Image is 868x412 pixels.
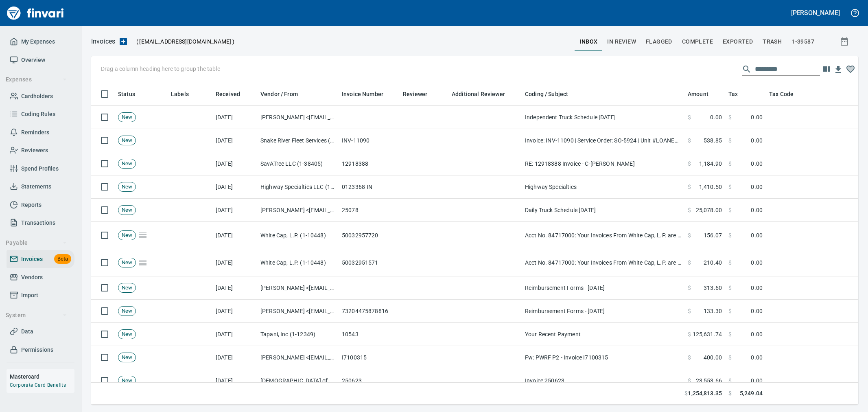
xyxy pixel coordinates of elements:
button: Download Table [832,64,844,76]
span: 0.00 [751,307,763,315]
span: Reminders [21,127,49,138]
span: $ [728,113,732,121]
span: Additional Reviewer [452,89,516,99]
td: I7100315 [339,346,400,369]
span: Vendor / From [260,89,298,99]
span: 0.00 [751,206,763,214]
span: 1-39587 [791,37,814,47]
span: Invoice Number [342,89,394,99]
img: Finvari [5,3,66,23]
td: 50032957720 [339,222,400,249]
span: Transactions [21,218,55,228]
span: Spend Profiles [21,164,59,174]
td: 250623 [339,369,400,392]
td: [PERSON_NAME] <[EMAIL_ADDRESS][DOMAIN_NAME]> [257,276,339,300]
h6: Mastercard [10,372,74,381]
td: [DATE] [212,323,257,346]
td: [DATE] [212,276,257,300]
span: 313.60 [704,284,722,292]
span: Vendors [21,272,43,283]
span: Tax [728,89,748,99]
span: New [118,307,136,315]
span: $ [728,330,732,338]
span: New [118,206,136,214]
span: Reports [21,200,42,210]
span: Reviewers [21,145,48,156]
span: $ [728,353,732,362]
td: Highway Specialties [522,175,684,199]
span: Permissions [21,345,53,355]
span: 1,184.90 [699,160,722,168]
span: Amount [688,89,708,99]
span: [EMAIL_ADDRESS][DOMAIN_NAME] [138,37,232,46]
td: [DATE] [212,106,257,129]
span: 25,078.00 [696,206,722,214]
span: New [118,354,136,362]
a: Import [7,286,74,305]
td: [DATE] [212,369,257,392]
span: 0.00 [751,113,763,121]
span: Tax Code [769,89,794,99]
span: 0.00 [751,183,763,191]
span: Payable [6,238,67,248]
td: White Cap, L.P. (1-10448) [257,249,339,276]
h5: [PERSON_NAME] [791,9,840,17]
td: [DEMOGRAPHIC_DATA] of All Trades LLC. dba C.O.A.T Flagging (1-22216) [257,369,339,392]
a: Spend Profiles [7,160,74,178]
span: 0.00 [751,259,763,267]
td: Independent Truck Schedule [DATE] [522,106,684,129]
span: 0.00 [751,377,763,385]
a: Permissions [7,341,74,359]
a: Transactions [7,214,74,232]
td: 0123368-IN [339,175,400,199]
span: Statements [21,182,51,192]
span: $ [728,183,732,191]
td: INV-11090 [339,129,400,152]
td: [PERSON_NAME] <[EMAIL_ADDRESS][DOMAIN_NAME]> [257,300,339,323]
span: Coding / Subject [525,89,568,99]
span: Beta [54,254,71,264]
span: inbox [579,37,597,47]
button: Column choices favorited. Click to reset to default [844,63,857,75]
td: [DATE] [212,199,257,222]
span: $ [728,389,732,398]
td: [DATE] [212,129,257,152]
span: 125,631.74 [693,330,722,338]
span: Expenses [6,75,67,85]
span: $ [688,113,691,121]
span: $ [688,206,691,214]
td: Invoice: INV-11090 | Service Order: SO-5924 | Unit #LOANER | Snake River Fleet Services LLC [GEOG... [522,129,684,152]
span: Invoices [21,254,43,264]
span: Tax [728,89,738,99]
span: $ [688,231,691,239]
span: Status [118,89,135,99]
td: [DATE] [212,152,257,175]
span: 0.00 [751,231,763,239]
span: New [118,137,136,145]
span: 0.00 [751,160,763,168]
td: Acct No. 84717000: Your Invoices From White Cap, L.P. are Attached [522,222,684,249]
span: Additional Reviewer [452,89,505,99]
span: $ [688,377,691,385]
td: Daily Truck Schedule [DATE] [522,199,684,222]
span: $ [688,284,691,292]
span: $ [728,231,732,239]
button: System [2,308,70,323]
span: New [118,160,136,168]
td: RE: 12918388 Invoice - C-[PERSON_NAME] [522,152,684,175]
span: 0.00 [710,113,722,121]
span: Vendor / From [260,89,308,99]
td: [DATE] [212,249,257,276]
td: [PERSON_NAME] <[EMAIL_ADDRESS][DOMAIN_NAME]> [257,106,339,129]
td: Your Recent Payment [522,323,684,346]
a: Coding Rules [7,105,74,123]
a: Statements [7,178,74,196]
a: Reviewers [7,141,74,160]
span: $ [688,183,691,191]
span: 0.00 [751,136,763,145]
span: 0.00 [751,284,763,292]
span: 210.40 [704,259,722,267]
span: New [118,232,136,239]
span: 5,249.04 [740,389,763,398]
button: Show invoices within a particular date range [832,34,858,49]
